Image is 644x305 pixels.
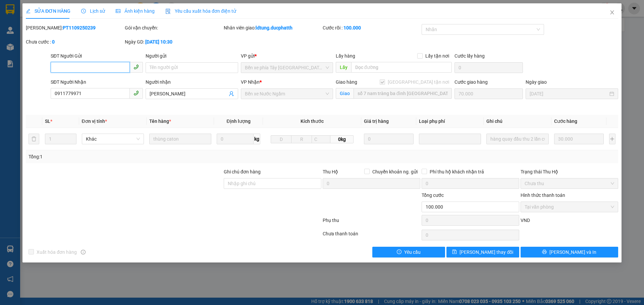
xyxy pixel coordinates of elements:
button: Close [603,3,622,22]
div: Tổng: 1 [29,153,249,160]
input: R [291,135,312,143]
th: Ghi chú [484,115,551,128]
label: Hình thức thanh toán [521,193,565,198]
div: [PERSON_NAME]: [26,24,123,31]
span: [GEOGRAPHIC_DATA] tận nơi [385,78,452,86]
th: Loại phụ phí [416,115,484,128]
input: Ghi chú đơn hàng [224,178,321,189]
input: Ngày giao [530,90,608,97]
span: edit [26,9,31,13]
span: printer [542,249,547,255]
input: D [271,135,291,143]
input: Cước lấy hàng [454,62,523,73]
input: Giao tận nơi [354,88,452,99]
span: Kích thước [301,119,324,124]
span: Lịch sử [81,8,105,14]
span: info-circle [81,250,86,254]
label: Ghi chú đơn hàng [224,169,261,174]
span: clock-circle [81,9,86,13]
input: 0 [364,134,414,144]
span: Giao [336,88,354,99]
b: 100.000 [343,25,361,30]
input: VD: Bàn, Ghế [149,134,211,144]
span: [PERSON_NAME] thay đổi [460,248,513,256]
button: printer[PERSON_NAME] và In [521,247,618,257]
span: Yêu cầu [404,248,421,256]
div: Phụ thu [322,217,421,228]
span: Chuyển khoản ng. gửi [370,168,420,175]
input: Cước giao hàng [454,88,523,99]
span: Đơn vị tính [82,119,107,124]
span: save [452,249,457,255]
span: Giá trị hàng [364,119,389,124]
b: PT1109250239 [63,25,96,30]
div: Nhân viên giao: [224,24,321,31]
button: save[PERSON_NAME] thay đổi [446,247,519,257]
div: SĐT Người Nhận [51,78,143,86]
span: Lấy tận nơi [423,52,452,60]
span: 0kg [330,135,353,143]
button: plus [609,134,615,144]
div: Trạng thái Thu Hộ [521,168,618,175]
input: C [312,135,330,143]
span: [PERSON_NAME] và In [549,248,596,256]
span: kg [254,134,260,144]
span: phone [133,64,139,70]
div: VP gửi [241,52,333,60]
span: Khác [86,134,140,144]
div: Chưa cước : [26,38,123,46]
div: Chưa thanh toán [322,230,421,242]
div: Ngày GD: [125,38,222,46]
span: Lấy hàng [336,53,355,59]
input: Ghi Chú [486,134,548,144]
span: SỬA ĐƠN HÀNG [26,8,70,14]
b: ldtung.ducphatth [256,25,292,30]
span: Giao hàng [336,79,357,85]
span: SL [45,119,50,124]
b: 0 [52,39,55,45]
span: Cước hàng [554,119,577,124]
div: Người gửi [146,52,238,60]
span: Bến xe Nước Ngầm [245,89,329,99]
span: Bến xe phía Tây Thanh Hóa [245,63,329,73]
div: Người nhận [146,78,238,86]
span: Xuất hóa đơn hàng [34,248,79,256]
span: Ảnh kiện hàng [116,8,155,14]
span: Định lượng [226,119,250,124]
label: Cước giao hàng [454,79,488,85]
div: Gói vận chuyển: [125,24,222,31]
b: [DATE] 10:30 [145,39,172,45]
div: Cước rồi : [323,24,420,31]
span: phone [133,90,139,96]
span: VND [521,218,530,223]
label: Ngày giao [526,79,547,85]
button: delete [29,134,39,144]
img: icon [165,9,171,14]
span: picture [116,9,120,13]
span: Yêu cầu xuất hóa đơn điện tử [165,8,236,14]
span: close [609,10,615,15]
span: Chưa thu [525,178,614,188]
span: Tên hàng [149,119,171,124]
span: Phí thu hộ khách nhận trả [427,168,487,175]
button: exclamation-circleYêu cầu [372,247,445,257]
span: user-add [229,91,234,96]
label: Cước lấy hàng [454,53,485,59]
span: Thu Hộ [323,169,338,174]
input: Dọc đường [351,62,452,73]
div: SĐT Người Gửi [51,52,143,60]
span: Tại văn phòng [525,202,614,212]
span: Lấy [336,62,351,73]
span: VP Nhận [241,79,260,85]
span: Tổng cước [422,193,444,198]
input: 0 [554,134,604,144]
span: exclamation-circle [397,249,401,255]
